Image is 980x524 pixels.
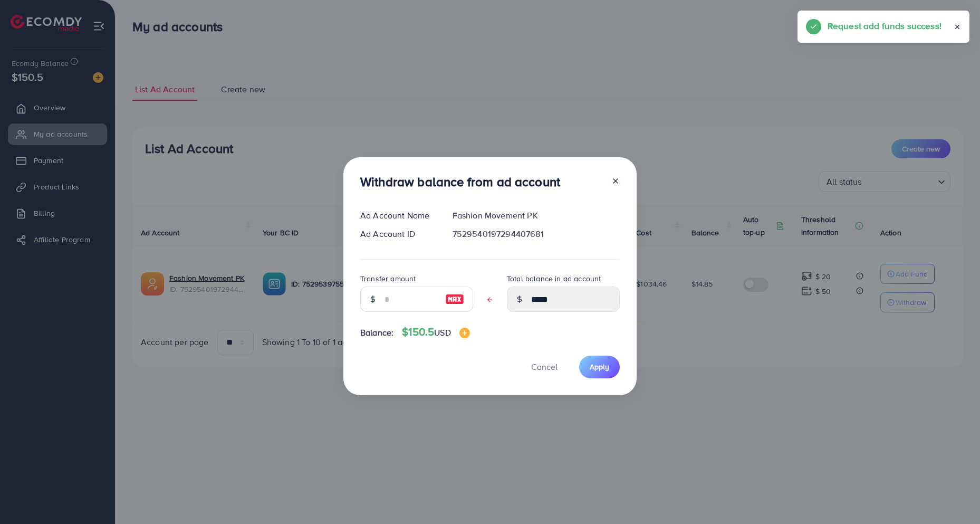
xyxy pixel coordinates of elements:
[935,477,972,516] iframe: Chat
[444,209,628,222] div: Fashion Movement PK
[507,273,601,284] label: Total balance in ad account
[579,356,620,378] button: Apply
[444,228,628,240] div: 7529540197294407681
[445,293,464,306] img: image
[828,19,941,33] h5: Request add funds success!
[531,361,558,373] span: Cancel
[590,361,609,372] span: Apply
[352,228,444,240] div: Ad Account ID
[360,174,560,189] h3: Withdraw balance from ad account
[360,327,393,339] span: Balance:
[360,273,416,284] label: Transfer amount
[518,356,571,378] button: Cancel
[434,327,450,338] span: USD
[459,328,470,338] img: image
[352,209,444,222] div: Ad Account Name
[402,326,469,339] h4: $150.5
